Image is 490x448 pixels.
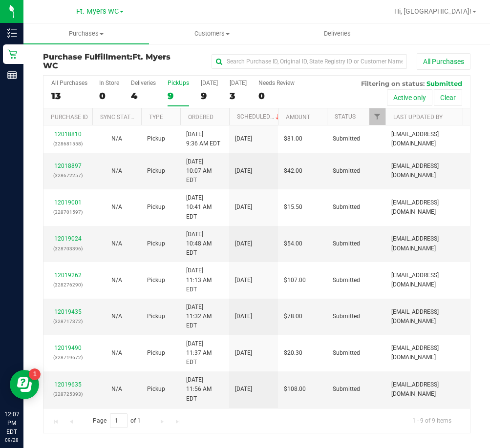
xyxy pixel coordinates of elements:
span: $81.00 [284,134,302,143]
a: 12019490 [54,345,82,351]
span: $54.00 [284,239,302,248]
a: 12019435 [54,308,82,315]
div: 13 [51,90,87,102]
span: Hi, [GEOGRAPHIC_DATA]! [394,7,471,15]
a: Sync Status [100,114,138,121]
div: All Purchases [51,80,87,86]
div: PickUps [168,80,189,86]
span: Pickup [147,348,165,358]
span: Page of 1 [85,413,149,428]
span: $42.00 [284,166,302,176]
span: Deliveries [311,29,364,38]
span: $20.30 [284,348,302,358]
button: Active only [387,89,432,106]
div: [DATE] [201,80,218,86]
a: Purchase ID [51,114,88,121]
span: [DATE] 11:37 AM EDT [186,339,223,367]
a: Deliveries [275,23,400,44]
div: In Store [99,80,119,86]
p: 12:07 PM EDT [4,410,19,436]
span: [DATE] [235,276,252,285]
span: Not Applicable [111,240,122,247]
span: Not Applicable [111,135,122,142]
span: Not Applicable [111,167,122,174]
button: N/A [111,312,122,321]
a: 12019635 [54,381,82,388]
span: Submitted [333,203,360,212]
span: Filtering on status: [361,80,425,87]
span: Ft. Myers WC [76,7,119,16]
span: Not Applicable [111,313,122,320]
span: 1 - 9 of 9 items [405,413,459,428]
a: Filter [369,108,385,125]
a: 12018897 [54,163,82,169]
div: Needs Review [258,80,295,86]
span: Ft. Myers WC [43,52,170,70]
button: N/A [111,385,122,394]
button: N/A [111,276,122,285]
span: Not Applicable [111,386,122,392]
p: (328725393) [49,389,86,399]
button: N/A [111,348,122,358]
span: [DATE] 11:56 AM EDT [186,375,223,404]
span: Pickup [147,312,165,321]
span: Pickup [147,134,165,143]
inline-svg: Reports [7,70,17,80]
span: Pickup [147,239,165,248]
div: 4 [131,90,156,102]
button: Clear [434,89,462,106]
input: Search Purchase ID, Original ID, State Registry ID or Customer Name... [212,54,407,69]
a: Scheduled [237,113,281,120]
a: Purchases [23,23,149,44]
span: [DATE] [235,348,252,358]
input: 1 [110,413,128,428]
button: N/A [111,239,122,248]
span: [DATE] 10:07 AM EDT [186,157,223,185]
inline-svg: Inventory [7,28,17,38]
span: [DATE] [235,203,252,212]
p: 09/28 [4,436,19,444]
span: Submitted [333,239,360,248]
a: Status [335,113,356,120]
span: [DATE] 9:36 AM EDT [186,130,220,148]
span: Submitted [333,385,360,394]
iframe: Resource center unread badge [29,368,41,380]
button: All Purchases [417,53,470,70]
div: 9 [168,90,189,102]
p: (328703396) [49,244,86,253]
span: $108.00 [284,385,306,394]
a: Last Updated By [393,114,443,121]
span: Not Applicable [111,204,122,210]
a: Customers [149,23,275,44]
span: Submitted [333,348,360,358]
div: 0 [99,90,119,102]
span: Submitted [426,80,462,87]
span: [EMAIL_ADDRESS][DOMAIN_NAME] [391,344,477,362]
span: Pickup [147,166,165,176]
a: 12019262 [54,272,82,279]
p: (328719672) [49,353,86,362]
p: (328276290) [49,280,86,289]
span: $78.00 [284,312,302,321]
span: [DATE] [235,166,252,176]
span: [DATE] [235,134,252,143]
div: 3 [230,90,247,102]
a: 12019001 [54,199,82,206]
h3: Purchase Fulfillment: [43,53,186,70]
span: [EMAIL_ADDRESS][DOMAIN_NAME] [391,271,477,289]
inline-svg: Retail [7,49,17,59]
span: [EMAIL_ADDRESS][DOMAIN_NAME] [391,162,477,180]
span: [DATE] [235,312,252,321]
button: N/A [111,203,122,212]
p: (328672257) [49,171,86,180]
span: Pickup [147,276,165,285]
span: Not Applicable [111,349,122,356]
span: $15.50 [284,203,302,212]
a: 12019024 [54,235,82,242]
a: 12018810 [54,131,82,138]
span: [DATE] 10:48 AM EDT [186,230,223,258]
span: [EMAIL_ADDRESS][DOMAIN_NAME] [391,307,477,326]
span: Submitted [333,312,360,321]
span: Not Applicable [111,277,122,284]
button: N/A [111,134,122,143]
